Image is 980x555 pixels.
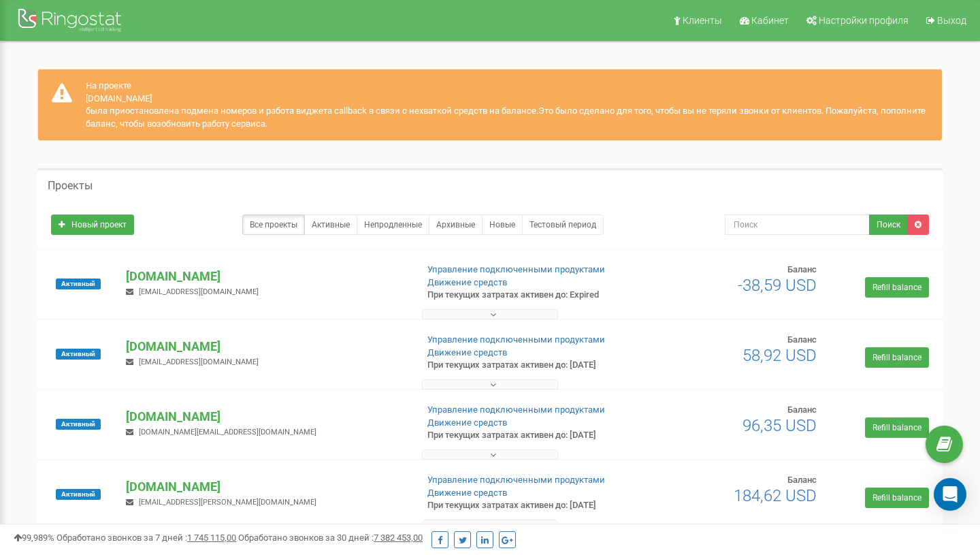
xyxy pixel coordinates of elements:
[819,15,909,26] span: Настройки профиля
[357,215,429,235] a: Непродленные
[242,215,305,235] a: Все проекты
[126,408,405,426] p: [DOMAIN_NAME]
[787,475,817,485] span: Баланс
[427,429,632,442] p: При текущих затратах активен до: [DATE]
[56,533,236,543] span: Обработано звонков за 7 дней :
[482,215,523,235] a: Новые
[429,215,483,235] a: Архивные
[742,416,817,435] span: 96,35 USD
[725,215,870,235] input: Поиск
[787,334,817,345] span: Баланс
[427,499,632,512] p: При текущих затратах активен до: [DATE]
[427,289,632,302] p: При текущих затратах активен до: Expired
[734,486,817,505] span: 184,62 USD
[522,215,604,235] a: Тестовый период
[56,349,101,360] span: Активный
[427,347,507,358] a: Движение средств
[238,533,423,543] span: Обработано звонков за 30 дней :
[17,5,126,37] img: Ringostat Logo
[787,405,817,415] span: Баланс
[865,417,929,438] a: Refill balance
[934,478,966,511] div: Open Intercom Messenger
[139,498,316,507] span: [EMAIL_ADDRESS][PERSON_NAME][DOMAIN_NAME]
[427,277,507,287] a: Движение средств
[139,287,259,296] span: [EMAIL_ADDRESS][DOMAIN_NAME]
[427,359,632,372] p: При текущих затратах активен до: [DATE]
[865,277,929,298] a: Refill balance
[427,264,605,274] a: Управление подключенными продуктами
[187,533,236,543] u: 1 745 115,00
[14,533,54,543] span: 99,989%
[738,276,817,295] span: -38,59 USD
[751,15,789,26] span: Кабинет
[869,215,908,235] button: Поиск
[37,69,943,141] div: На проекте [DOMAIN_NAME] была приостановлена подмена номеров и работа виджета callback в связи с ...
[683,15,722,26] span: Клиенты
[787,264,817,274] span: Баланс
[139,428,316,437] span: [DOMAIN_NAME][EMAIL_ADDRESS][DOMAIN_NAME]
[742,346,817,365] span: 58,92 USD
[126,478,405,496] p: [DOMAIN_NAME]
[48,180,93,192] h5: Проекты
[56,489,101,500] span: Активный
[304,215,357,235] a: Активные
[56,419,101,430] span: Активный
[427,334,605,345] a: Управление подключенными продуктами
[427,417,507,428] a: Движение средств
[374,533,423,543] u: 7 382 453,00
[427,405,605,415] a: Управление подключенными продуктами
[51,215,134,235] a: Новый проект
[126,268,405,285] p: [DOMAIN_NAME]
[139,358,259,366] span: [EMAIL_ADDRESS][DOMAIN_NAME]
[126,338,405,355] p: [DOMAIN_NAME]
[937,15,966,26] span: Выход
[865,347,929,368] a: Refill balance
[427,475,605,485] a: Управление подключенными продуктами
[56,279,101,289] span: Активный
[865,488,929,508] a: Refill balance
[427,488,507,498] a: Движение средств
